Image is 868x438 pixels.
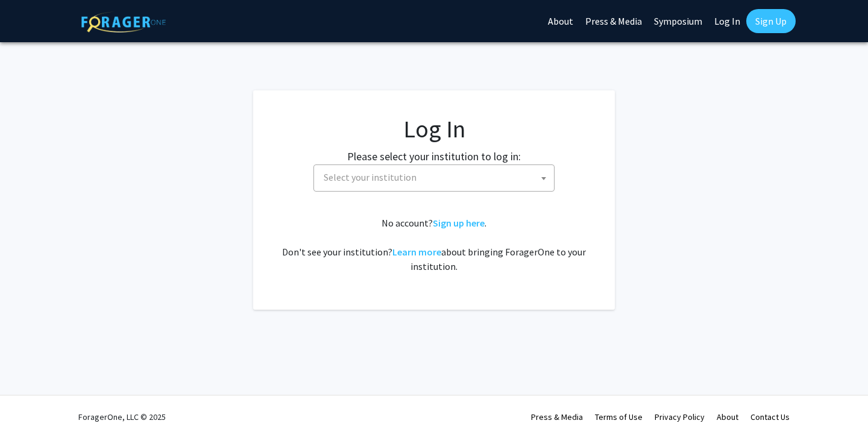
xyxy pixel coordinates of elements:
a: Sign Up [746,9,796,33]
label: Please select your institution to log in: [347,148,521,164]
a: Privacy Policy [655,411,705,422]
iframe: Chat [9,384,51,429]
span: Select your institution [324,171,417,183]
div: ForagerOne, LLC © 2025 [78,396,166,438]
a: Sign up here [433,217,485,229]
a: Press & Media [531,411,583,422]
div: No account? . Don't see your institution? about bringing ForagerOne to your institution. [277,216,591,274]
img: ForagerOne Logo [81,11,166,33]
span: Select your institution [319,165,554,190]
span: Select your institution [313,164,555,192]
h1: Log In [277,114,591,143]
a: About [717,411,738,422]
a: Learn more about bringing ForagerOne to your institution [392,246,441,258]
a: Terms of Use [595,411,643,422]
a: Contact Us [750,411,790,422]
